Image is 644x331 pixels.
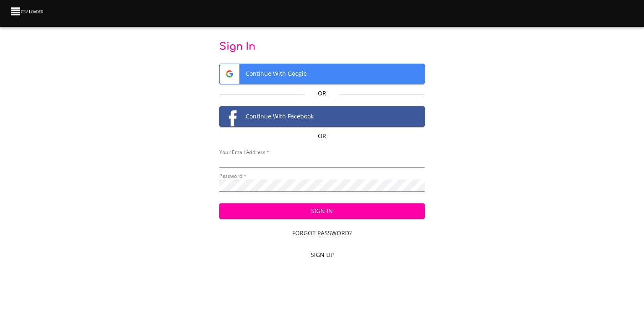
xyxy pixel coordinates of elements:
img: Facebook logo [220,107,239,126]
p: Or [305,132,339,140]
img: CSV Loader [10,5,45,17]
span: Continue With Google [220,64,425,84]
a: Forgot Password? [219,226,425,241]
button: Sign In [219,203,425,219]
a: Sign Up [219,247,425,263]
span: Sign In [226,206,418,216]
span: Sign Up [223,250,422,260]
button: Google logoContinue With Google [219,64,425,84]
p: Sign In [219,40,425,54]
label: Your Email Address [219,150,269,155]
label: Password [219,174,247,179]
span: Continue With Facebook [220,107,425,126]
span: Forgot Password? [223,228,422,239]
button: Facebook logoContinue With Facebook [219,106,425,127]
p: Or [305,89,339,98]
img: Google logo [220,64,239,84]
